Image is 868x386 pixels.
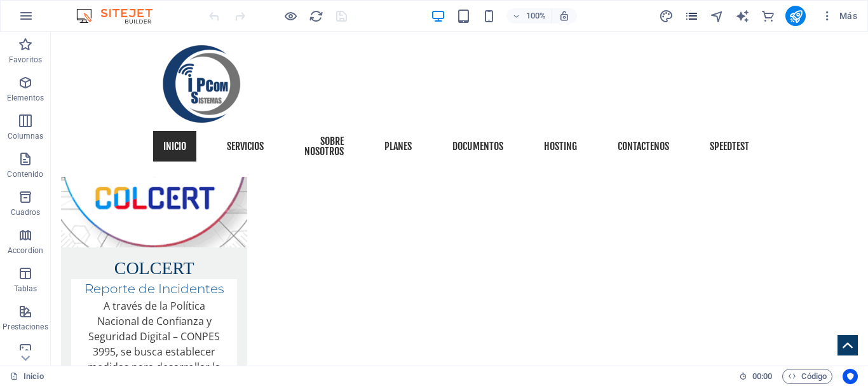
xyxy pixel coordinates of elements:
[308,8,323,24] button: reload
[785,6,806,26] button: publish
[14,284,37,294] p: Tablas
[7,93,44,103] p: Elementos
[526,8,546,24] h6: 100%
[761,9,775,24] i: Comercio
[735,8,750,24] button: text_generator
[7,169,43,179] p: Contenido
[709,8,724,24] button: navigator
[659,9,674,24] i: Diseño (Ctrl+Alt+Y)
[761,371,763,381] span: :
[782,369,832,384] button: Código
[73,8,168,24] img: Editor Logo
[11,207,41,217] p: Cuadros
[309,9,323,24] i: Volver a cargar página
[821,10,857,22] span: Más
[658,8,674,24] button: design
[684,8,699,24] button: pages
[3,322,48,332] p: Prestaciones
[8,245,43,256] p: Accordion
[283,8,298,24] button: Haz clic para salir del modo de previsualización y seguir editando
[10,369,44,384] a: Haz clic para cancelar la selección y doble clic para abrir páginas
[752,369,772,384] span: 00 00
[8,131,44,141] p: Columnas
[34,249,173,265] a: Reporte de Incidentes
[559,10,570,22] i: Al redimensionar, ajustar el nivel de zoom automáticamente para ajustarse al dispositivo elegido.
[9,55,42,65] p: Favoritos
[788,369,827,384] span: Código
[843,369,858,384] button: Usercentrics
[789,9,803,24] i: Publicar
[739,369,773,384] h6: Tiempo de la sesión
[760,8,775,24] button: commerce
[816,6,862,26] button: Más
[506,8,552,24] button: 100%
